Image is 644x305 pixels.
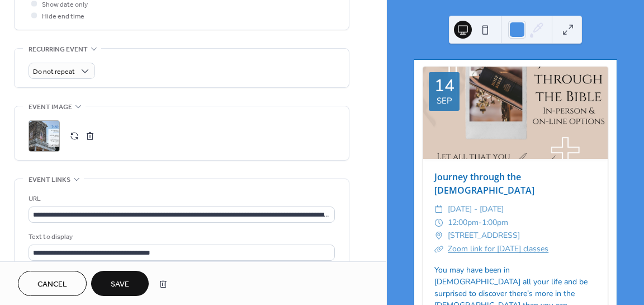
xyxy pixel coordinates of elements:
[448,243,548,254] a: Zoom link for [DATE] classes
[434,216,443,229] div: ​
[91,271,149,296] button: Save
[37,279,67,290] span: Cancel
[448,216,479,229] span: 12:00pm
[448,229,520,242] span: [STREET_ADDRESS]
[434,171,534,196] a: Journey through the [DEMOGRAPHIC_DATA]
[434,229,443,242] div: ​
[29,193,333,205] div: URL
[42,11,84,22] span: Hide end time
[29,120,60,152] div: ;
[29,44,88,55] span: Recurring event
[29,174,70,186] span: Event links
[434,242,443,256] div: ​
[29,101,72,113] span: Event image
[18,271,87,296] button: Cancel
[29,231,333,243] div: Text to display
[482,216,508,229] span: 1:00pm
[111,279,129,290] span: Save
[437,97,452,105] div: Sep
[479,216,482,229] span: -
[434,203,443,216] div: ​
[448,203,504,216] span: [DATE] - [DATE]
[33,65,75,78] span: Do not repeat
[434,78,454,95] div: 14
